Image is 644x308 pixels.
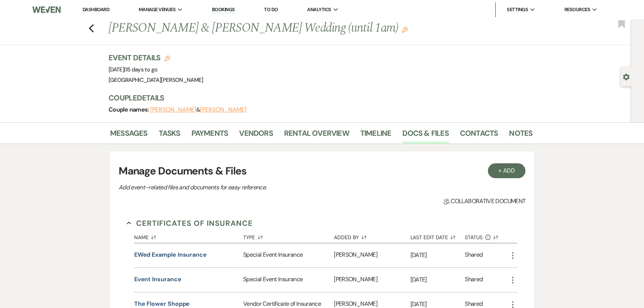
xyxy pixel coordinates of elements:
span: [DATE] [109,66,157,73]
button: Status [465,229,508,243]
span: Status [465,235,483,240]
a: Tasks [159,127,180,144]
a: Contacts [460,127,498,144]
p: Add event–related files and documents for easy reference. [119,183,379,192]
span: Manage Venues [139,6,176,13]
a: Payments [191,127,228,144]
h3: Couple Details [109,93,525,103]
span: [GEOGRAPHIC_DATA][PERSON_NAME] [109,76,203,84]
h3: Manage Documents & Files [119,163,525,179]
button: Last Edit Date [410,229,465,243]
a: Notes [509,127,532,144]
span: Collaborative document [444,197,525,206]
div: [PERSON_NAME] [334,243,410,267]
span: Settings [507,6,528,13]
button: Added By [334,229,410,243]
a: Messages [110,127,148,144]
h3: Event Details [109,52,203,63]
div: Shared [465,250,483,260]
button: Name [134,229,243,243]
div: Special Event Insurance [243,243,334,267]
a: Timeline [360,127,392,144]
a: To Do [264,6,278,13]
div: Shared [465,275,483,285]
h1: [PERSON_NAME] & [PERSON_NAME] Wedding (until 1am) [109,19,442,37]
button: Event Insurance [134,275,181,284]
button: eWed Example Insurance [134,250,207,259]
a: Dashboard [83,6,109,13]
span: | [124,66,157,73]
button: Type [243,229,334,243]
p: [DATE] [410,250,465,260]
img: Weven Logo [32,2,61,17]
button: [PERSON_NAME] [150,107,196,113]
p: [DATE] [410,275,465,285]
button: Open lead details [623,73,629,80]
span: Couple names: [109,106,150,113]
a: Vendors [239,127,273,144]
button: + Add [488,163,526,178]
span: Resources [564,6,590,13]
a: Docs & Files [402,127,448,144]
div: [PERSON_NAME] [334,268,410,292]
div: Special Event Insurance [243,268,334,292]
span: & [150,106,246,113]
a: Bookings [212,6,235,13]
button: [PERSON_NAME] [200,107,246,113]
span: Analytics [307,6,331,13]
span: 15 days to go [126,66,158,73]
button: Certificates of Insurance [127,218,253,229]
button: Edit [402,26,408,33]
a: Rental Overview [284,127,349,144]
